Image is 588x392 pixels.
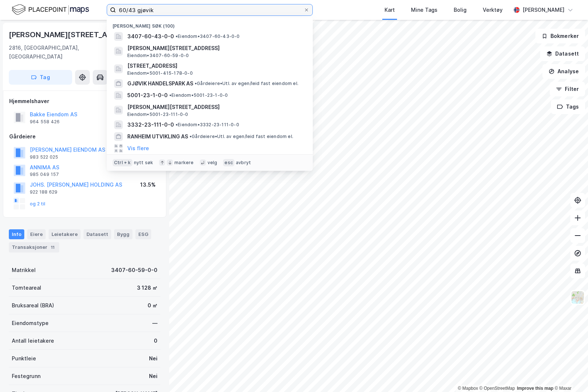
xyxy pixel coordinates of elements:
[127,91,168,100] span: 5001-23-1-0-0
[483,6,503,14] div: Verktøy
[127,144,149,153] button: Vis flere
[49,244,56,251] div: 11
[12,283,41,292] div: Tomteareal
[550,82,585,96] button: Filter
[148,301,157,310] div: 0 ㎡
[236,160,251,166] div: avbryt
[127,120,174,129] span: 3332-23-111-0-0
[385,6,395,14] div: Kart
[551,99,585,114] button: Tags
[12,372,40,381] div: Festegrunn
[127,70,193,76] span: Eiendom • 5001-415-178-0-0
[542,64,585,79] button: Analyse
[127,112,188,117] span: Eiendom • 5001-23-111-0-0
[411,6,438,14] div: Mine Tags
[517,386,553,391] a: Improve this map
[134,160,153,166] div: nytt søk
[114,229,132,239] div: Bygg
[140,180,156,189] div: 13.5%
[571,290,585,304] img: Z
[189,134,293,140] span: Gårdeiere • Utl. av egen/leid fast eiendom el.
[152,319,157,328] div: —
[127,53,189,59] span: Eiendom • 3407-60-59-0-0
[127,44,304,53] span: [PERSON_NAME][STREET_ADDRESS]
[479,386,515,391] a: OpenStreetMap
[113,159,132,166] div: Ctrl + k
[169,92,228,98] span: Eiendom • 5001-23-1-0-0
[174,160,194,166] div: markere
[551,357,588,392] iframe: Chat Widget
[176,122,178,127] span: •
[458,386,478,391] a: Mapbox
[12,3,89,16] img: logo.f888ab2527a4732fd821a326f86c7f29.svg
[12,319,49,328] div: Eiendomstype
[84,229,111,239] div: Datasett
[116,4,304,15] input: Søk på adresse, matrikkel, gårdeiere, leietakere eller personer
[540,46,585,61] button: Datasett
[12,301,54,310] div: Bruksareal (BRA)
[535,29,585,43] button: Bokmerker
[127,103,304,112] span: [PERSON_NAME][STREET_ADDRESS]
[107,17,313,31] div: [PERSON_NAME] søk (100)
[27,229,46,239] div: Eiere
[12,266,36,275] div: Matrikkel
[9,132,160,141] div: Gårdeiere
[223,159,234,166] div: esc
[127,61,304,70] span: [STREET_ADDRESS]
[189,134,192,139] span: •
[454,6,467,14] div: Bolig
[208,160,217,166] div: velg
[176,33,178,39] span: •
[135,229,151,239] div: ESG
[12,336,54,345] div: Antall leietakere
[30,119,60,125] div: 964 558 426
[169,92,171,98] span: •
[49,229,81,239] div: Leietakere
[176,122,239,128] span: Eiendom • 3332-23-111-0-0
[30,154,58,160] div: 983 522 025
[9,229,24,239] div: Info
[9,29,140,40] div: [PERSON_NAME][STREET_ADDRESS]
[523,6,564,14] div: [PERSON_NAME]
[30,189,57,195] div: 922 188 629
[195,81,197,86] span: •
[127,32,174,41] span: 3407-60-43-0-0
[9,70,72,85] button: Tag
[154,336,157,345] div: 0
[195,81,298,86] span: Gårdeiere • Utl. av egen/leid fast eiendom el.
[149,354,157,363] div: Nei
[12,354,36,363] div: Punktleie
[30,172,59,177] div: 985 049 157
[127,132,188,141] span: RANHEIM UTVIKLING AS
[137,283,157,292] div: 3 128 ㎡
[9,43,127,61] div: 2816, [GEOGRAPHIC_DATA], [GEOGRAPHIC_DATA]
[176,33,240,39] span: Eiendom • 3407-60-43-0-0
[9,97,160,106] div: Hjemmelshaver
[9,242,59,252] div: Transaksjoner
[127,79,193,88] span: GJØVIK HANDELSPARK AS
[111,266,157,275] div: 3407-60-59-0-0
[149,372,157,381] div: Nei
